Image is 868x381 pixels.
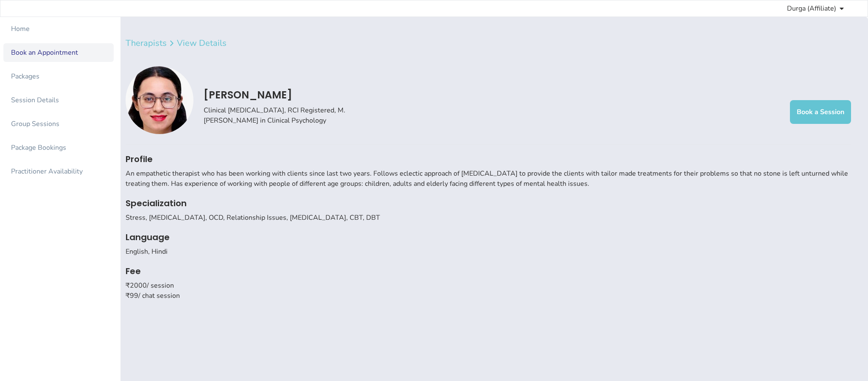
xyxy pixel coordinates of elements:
span: , Relationship Issues [223,213,286,222]
a: Therapists [126,37,167,49]
h3: Fee [126,265,851,277]
span: , DBT [363,213,380,222]
span: , [MEDICAL_DATA] [286,213,346,222]
div: Book an Appointment [11,48,78,58]
div: Group Sessions [11,119,59,129]
span: Durga (Affiliate) [787,3,836,14]
span: , [MEDICAL_DATA] [146,213,205,222]
h2: [PERSON_NAME] [204,88,358,102]
p: ₹ 2000 / session ₹ 99 / chat session [126,280,851,301]
div: Home [11,24,30,34]
button: Book a Session [790,100,851,124]
span: , OCD [205,213,223,222]
div: Practitioner Availability [11,166,83,176]
span: , CBT [346,213,363,222]
h3: Profile [126,153,851,165]
img: image [126,66,193,134]
h3: Language [126,231,851,243]
div: Packages [11,71,39,81]
p: Clinical [MEDICAL_DATA], RCI Registered, M.[PERSON_NAME] in Clinical Psychology [204,105,358,126]
span: , Hindi [148,247,168,256]
span: Stress [126,213,146,222]
span: English [126,247,148,256]
div: Session Details [11,95,59,105]
div: Package Bookings [11,143,66,153]
h3: Specialization [126,197,851,209]
p: An empathetic therapist who has been working with clients since last two years. Follows eclectic ... [126,168,851,189]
